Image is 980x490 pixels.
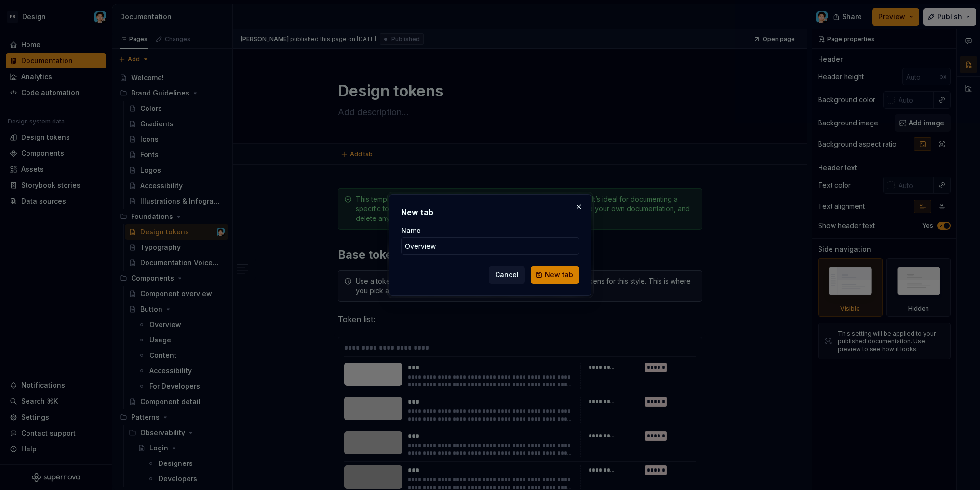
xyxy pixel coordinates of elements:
h2: New tab [401,206,579,218]
button: Cancel [489,266,525,284]
span: Cancel [495,270,519,280]
label: Name [401,226,421,235]
span: New tab [545,270,573,280]
button: New tab [531,266,579,284]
